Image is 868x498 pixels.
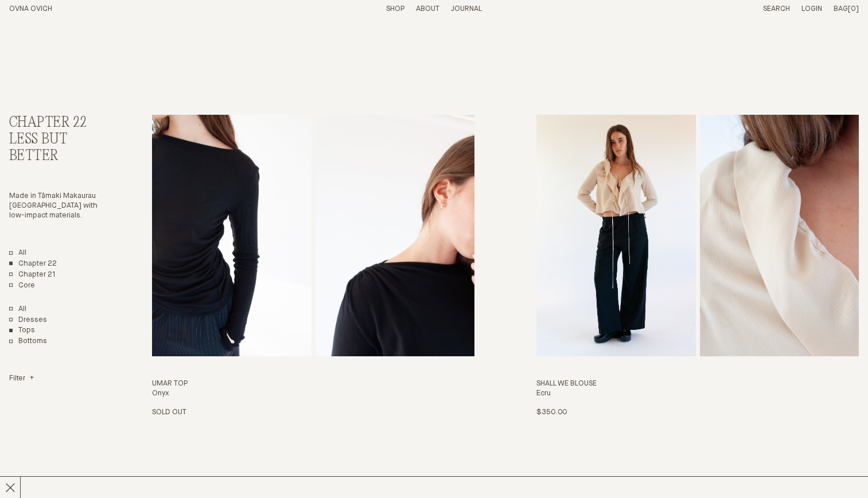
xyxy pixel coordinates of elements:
span: $350.00 [536,408,567,416]
p: Sold Out [152,408,186,418]
a: All [9,248,26,258]
h2: Chapter 22 [9,115,107,131]
summary: Filter [9,374,34,384]
img: Shall We Blouse [536,115,695,356]
a: Show All [9,305,26,314]
a: Shall We Blouse [536,115,859,418]
a: Journal [451,5,482,13]
a: Login [801,5,822,13]
span: [0] [848,5,859,13]
a: Search [763,5,790,13]
span: Bag [834,5,848,13]
a: Tops [9,326,35,336]
a: Dresses [9,316,47,325]
summary: About [416,5,439,14]
a: Bottoms [9,337,47,347]
h3: Umar Top [152,379,474,389]
p: Made in Tāmaki Makaurau [GEOGRAPHIC_DATA] with low-impact materials. [9,192,107,221]
a: Core [9,281,35,291]
a: Home [9,5,52,13]
a: Chapter 22 [9,259,57,269]
a: Umar Top [152,115,474,418]
h4: Ecru [536,389,859,399]
img: Umar Top [152,115,311,356]
a: Chapter 21 [9,270,56,280]
h3: Shall We Blouse [536,379,859,389]
a: Shop [386,5,404,13]
h4: Onyx [152,389,474,399]
h3: Less But Better [9,131,107,165]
